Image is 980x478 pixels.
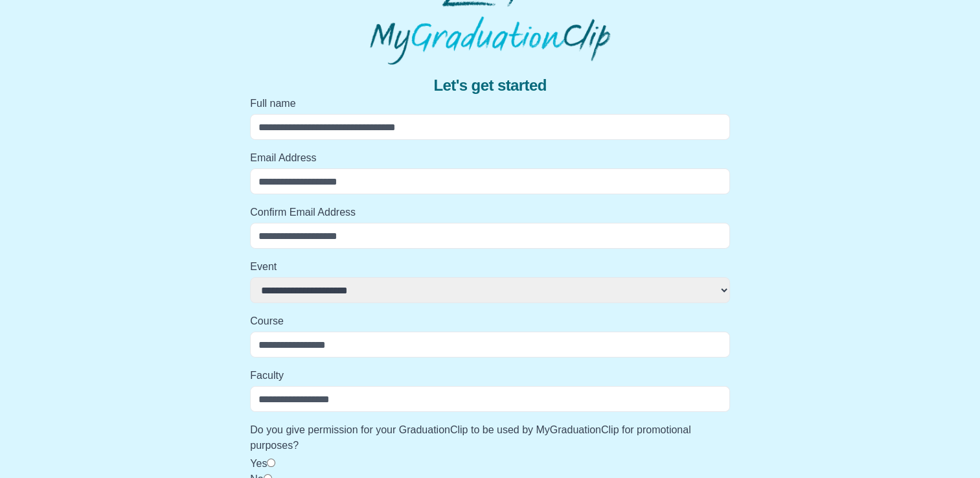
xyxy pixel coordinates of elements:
label: Full name [250,96,730,111]
label: Course [250,313,730,329]
label: Yes [250,458,267,469]
label: Do you give permission for your GraduationClip to be used by MyGraduationClip for promotional pur... [250,422,730,453]
label: Faculty [250,368,730,383]
label: Event [250,259,730,275]
span: Let's get started [433,75,546,96]
label: Confirm Email Address [250,205,730,220]
label: Email Address [250,150,730,166]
